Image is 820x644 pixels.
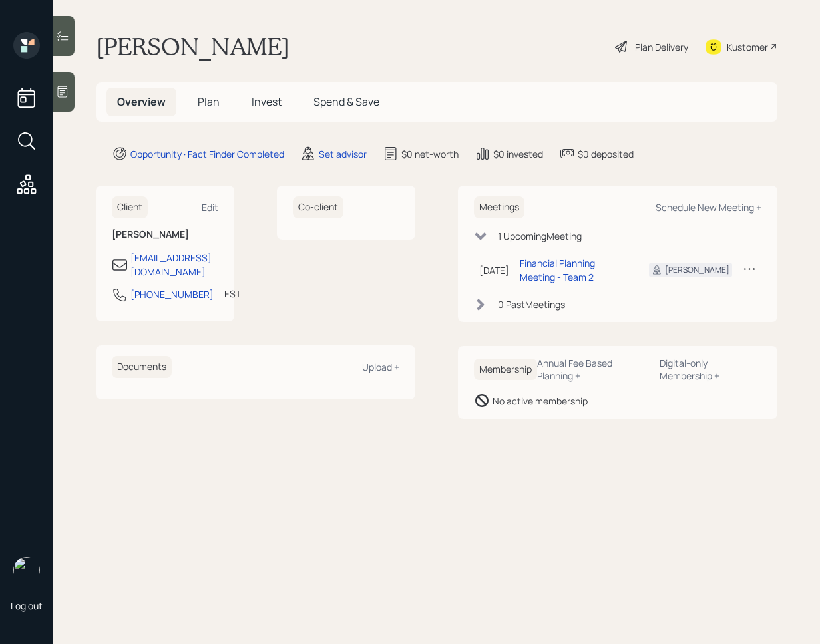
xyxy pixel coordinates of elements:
[493,394,588,408] div: No active membership
[520,256,628,284] div: Financial Planning Meeting - Team 2
[474,359,537,381] h6: Membership
[493,147,543,161] div: $0 invested
[293,196,343,218] h6: Co-client
[224,287,241,301] div: EST
[656,201,761,214] div: Schedule New Meeting +
[130,287,214,301] div: [PHONE_NUMBER]
[319,147,367,161] div: Set advisor
[727,40,768,54] div: Kustomer
[11,599,43,612] div: Log out
[635,40,688,54] div: Plan Delivery
[401,147,459,161] div: $0 net-worth
[130,147,284,161] div: Opportunity · Fact Finder Completed
[117,94,166,109] span: Overview
[498,229,582,243] div: 1 Upcoming Meeting
[537,357,649,382] div: Annual Fee Based Planning +
[498,297,565,311] div: 0 Past Meeting s
[130,251,218,279] div: [EMAIL_ADDRESS][DOMAIN_NAME]
[202,201,218,214] div: Edit
[112,229,218,240] h6: [PERSON_NAME]
[252,94,282,109] span: Invest
[660,357,761,382] div: Digital-only Membership +
[479,263,509,277] div: [DATE]
[313,94,379,109] span: Spend & Save
[96,32,290,61] h1: [PERSON_NAME]
[112,356,172,378] h6: Documents
[578,147,634,161] div: $0 deposited
[665,264,729,276] div: [PERSON_NAME]
[474,196,524,218] h6: Meetings
[198,94,220,109] span: Plan
[13,557,40,583] img: retirable_logo.png
[362,361,399,373] div: Upload +
[112,196,148,218] h6: Client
